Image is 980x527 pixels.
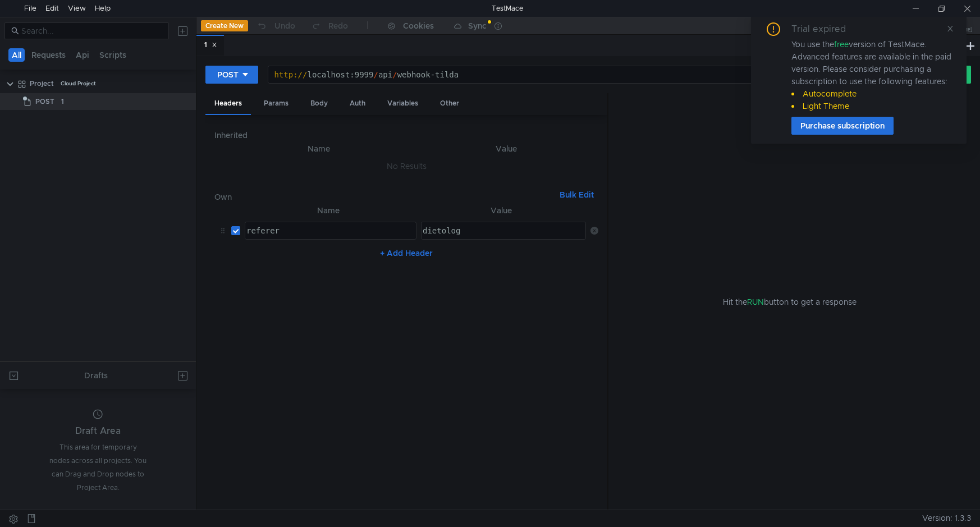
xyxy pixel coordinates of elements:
div: 1 [61,93,64,110]
h6: Own [214,190,555,204]
span: free [834,39,849,49]
button: Undo [248,17,303,34]
button: POST [205,66,258,84]
li: Light Theme [791,100,953,112]
th: Name [240,204,416,217]
button: Bulk Edit [555,188,598,201]
th: Value [416,204,586,217]
button: No Environment [743,17,821,35]
button: All [8,48,25,62]
th: Name [223,142,414,155]
div: POST [217,68,239,81]
span: Hit the button to get a response [723,296,857,308]
h6: Inherited [214,129,598,142]
div: Other [431,93,468,114]
input: Search... [21,25,162,37]
div: Params [255,93,297,114]
nz-embed-empty: No Results [387,161,427,171]
button: Redo [303,17,356,34]
span: RUN [747,297,764,307]
button: Requests [28,48,69,62]
div: Body [301,93,337,114]
div: Undo [274,19,295,33]
div: Sync [468,22,487,30]
span: Version: 1.3.3 [922,510,971,526]
div: Cookies [403,19,434,33]
li: Autocomplete [791,88,953,100]
button: Api [72,48,93,62]
div: Trial expired [791,22,859,36]
button: Purchase subscription [791,117,894,135]
button: Create New [201,20,248,31]
button: Scripts [96,48,130,62]
div: Project [30,75,54,92]
div: 1 [204,39,217,51]
div: Drafts [84,369,108,382]
span: POST [35,93,54,110]
div: Auth [341,93,374,114]
div: Headers [205,93,251,115]
div: Variables [378,93,427,114]
button: + Add Header [375,246,437,260]
th: Value [414,142,598,155]
div: Cloud Project [61,75,96,92]
div: Redo [328,19,348,33]
div: You use the version of TestMace. Advanced features are available in the paid version. Please cons... [791,38,953,112]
